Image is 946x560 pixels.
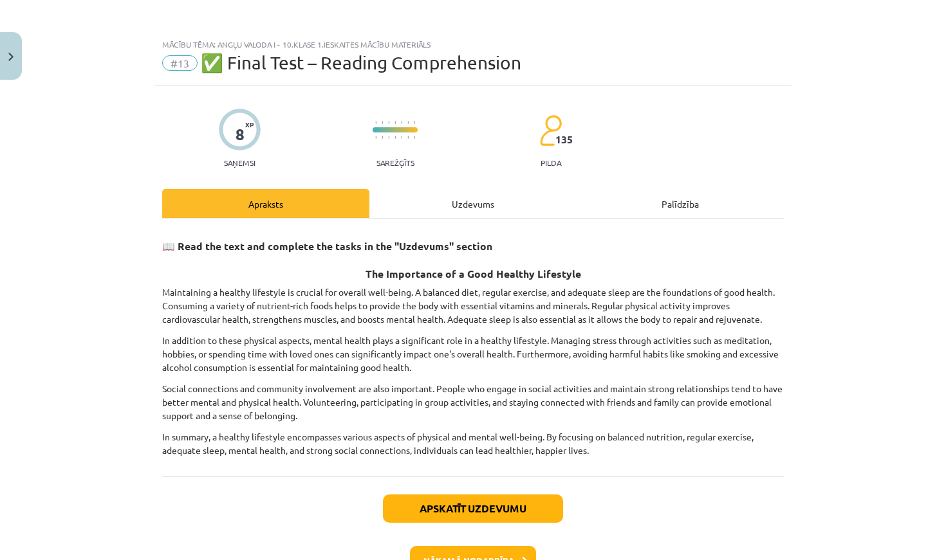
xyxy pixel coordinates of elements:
[376,158,414,167] p: Sarežģīts
[162,285,784,326] p: Maintaining a healthy lifestyle is crucial for overall well-being. A balanced diet, regular exerc...
[407,121,409,124] img: icon-short-line-57e1e144782c952c97e751825c79c345078a6d821885a25fce030b3d8c18986b.svg
[162,40,784,49] div: Mācību tēma: Angļu valoda i - 10.klase 1.ieskaites mācību materiāls
[394,121,396,124] img: icon-short-line-57e1e144782c952c97e751825c79c345078a6d821885a25fce030b3d8c18986b.svg
[236,125,245,143] div: 8
[394,136,396,139] img: icon-short-line-57e1e144782c952c97e751825c79c345078a6d821885a25fce030b3d8c18986b.svg
[375,121,376,124] img: icon-short-line-57e1e144782c952c97e751825c79c345078a6d821885a25fce030b3d8c18986b.svg
[382,121,383,124] img: icon-short-line-57e1e144782c952c97e751825c79c345078a6d821885a25fce030b3d8c18986b.svg
[541,158,561,167] p: pilda
[8,53,14,61] img: icon-close-lesson-0947bae3869378f0d4975bcd49f059093ad1ed9edebbc8119c70593378902aed.svg
[162,239,492,253] strong: 📖 Read the text and complete the tasks in the "Uzdevums" section
[414,136,415,139] img: icon-short-line-57e1e144782c952c97e751825c79c345078a6d821885a25fce030b3d8c18986b.svg
[162,189,369,218] div: Apraksts
[414,121,415,124] img: icon-short-line-57e1e144782c952c97e751825c79c345078a6d821885a25fce030b3d8c18986b.svg
[539,114,562,147] img: students-c634bb4e5e11cddfef0936a35e636f08e4e9abd3cc4e673bd6f9a4125e45ecb1.svg
[401,121,402,124] img: icon-short-line-57e1e144782c952c97e751825c79c345078a6d821885a25fce030b3d8c18986b.svg
[162,382,784,422] p: Social connections and community involvement are also important. People who engage in social acti...
[245,121,254,128] span: XP
[369,189,577,218] div: Uzdevums
[375,136,376,139] img: icon-short-line-57e1e144782c952c97e751825c79c345078a6d821885a25fce030b3d8c18986b.svg
[383,494,563,523] button: Apskatīt uzdevumu
[366,267,581,280] strong: The Importance of a Good Healthy Lifestyle
[219,158,261,167] p: Saņemsi
[162,334,784,374] p: In addition to these physical aspects, mental health plays a significant role in a healthy lifest...
[162,430,784,457] p: In summary, a healthy lifestyle encompasses various aspects of physical and mental well-being. By...
[555,134,573,145] span: 135
[388,136,389,139] img: icon-short-line-57e1e144782c952c97e751825c79c345078a6d821885a25fce030b3d8c18986b.svg
[382,136,383,139] img: icon-short-line-57e1e144782c952c97e751825c79c345078a6d821885a25fce030b3d8c18986b.svg
[388,121,389,124] img: icon-short-line-57e1e144782c952c97e751825c79c345078a6d821885a25fce030b3d8c18986b.svg
[407,136,409,139] img: icon-short-line-57e1e144782c952c97e751825c79c345078a6d821885a25fce030b3d8c18986b.svg
[201,52,521,73] span: ✅ Final Test – Reading Comprehension
[162,55,198,71] span: #13
[577,189,784,218] div: Palīdzība
[401,136,402,139] img: icon-short-line-57e1e144782c952c97e751825c79c345078a6d821885a25fce030b3d8c18986b.svg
